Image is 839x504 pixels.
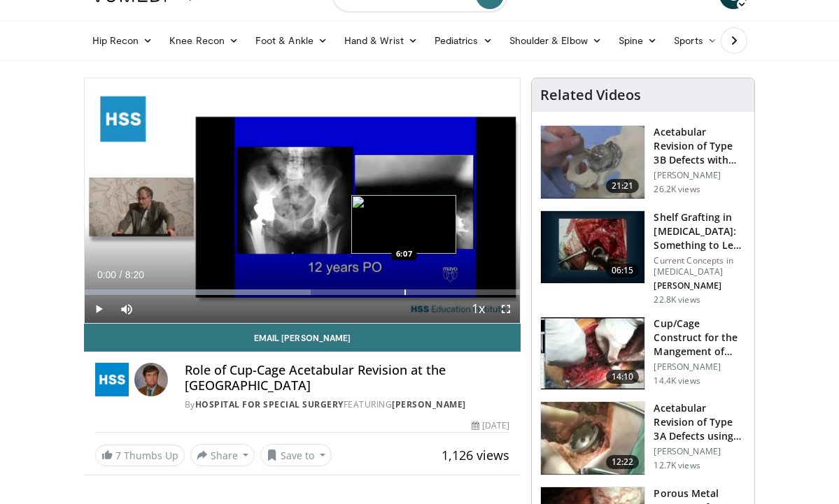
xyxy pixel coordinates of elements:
p: [PERSON_NAME] [654,170,746,181]
a: Foot & Ankle [247,27,336,55]
a: Knee Recon [161,27,247,55]
button: Save to [260,444,332,466]
h4: Related Videos [540,87,641,103]
a: 12:22 Acetabular Revision of Type 3A Defects using Distal Femoral Allograf… [PERSON_NAME] 12.7K v... [540,401,746,475]
p: [PERSON_NAME] [654,446,746,457]
a: Hospital for Special Surgery [195,398,344,410]
a: Pediatrics [426,27,501,55]
span: 12:22 [606,455,640,469]
button: Fullscreen [492,295,520,323]
h3: Acetabular Revision of Type 3B Defects with Cages and Metal Augments [654,125,746,167]
img: 66439_0000_3.png.150x105_q85_crop-smart_upscale.jpg [541,402,644,475]
span: 14:10 [606,370,640,384]
span: / [120,269,122,280]
a: Hand & Wrist [336,27,426,55]
div: [DATE] [472,419,509,432]
p: 14.4K views [654,375,700,387]
span: 06:15 [606,264,640,278]
p: Current Concepts in [MEDICAL_DATA] [654,255,746,278]
span: 0:00 [97,269,116,280]
span: 7 [115,449,121,462]
img: Hospital for Special Surgery [95,363,129,396]
a: 7 Thumbs Up [95,445,185,466]
a: 14:10 Cup/Cage Construct for the Mangement of Pelvic Discontinuity [PERSON_NAME] 14.4K views [540,317,746,391]
button: Mute [113,295,141,323]
button: Playback Rate [464,295,492,323]
img: Avatar [134,363,168,396]
div: Progress Bar [85,289,521,295]
a: 21:21 Acetabular Revision of Type 3B Defects with Cages and Metal Augments [PERSON_NAME] 26.2K views [540,125,746,199]
span: 1,126 views [442,447,509,463]
a: Email [PERSON_NAME] [84,324,521,352]
p: 26.2K views [654,184,700,195]
span: 21:21 [606,179,640,193]
div: By FEATURING [185,398,510,411]
p: [PERSON_NAME] [654,361,746,373]
a: Shoulder & Elbow [501,27,610,55]
img: image.jpeg [351,195,456,254]
button: Share [190,444,255,466]
a: Sports [665,27,726,55]
video-js: Video Player [85,78,521,323]
a: [PERSON_NAME] [392,398,466,410]
h4: Role of Cup-Cage Acetabular Revision at the [GEOGRAPHIC_DATA] [185,363,510,393]
p: 12.7K views [654,460,700,471]
p: 22.8K views [654,294,700,305]
h3: Acetabular Revision of Type 3A Defects using Distal Femoral Allograf… [654,401,746,443]
a: Hip Recon [84,27,162,55]
h3: Cup/Cage Construct for the Mangement of Pelvic Discontinuity [654,317,746,359]
img: 6a56c852-449d-4c3f-843a-e2e05107bc3e.150x105_q85_crop-smart_upscale.jpg [541,211,644,284]
img: 280228_0002_1.png.150x105_q85_crop-smart_upscale.jpg [541,317,644,390]
a: 06:15 Shelf Grafting in [MEDICAL_DATA]: Something to Lean On Current Concepts in [MEDICAL_DATA] [... [540,210,746,305]
a: Spine [610,27,665,55]
button: Play [85,295,113,323]
p: [PERSON_NAME] [654,280,746,291]
img: 66432_0000_3.png.150x105_q85_crop-smart_upscale.jpg [541,126,644,199]
h3: Shelf Grafting in [MEDICAL_DATA]: Something to Lean On [654,210,746,252]
span: 8:20 [125,269,144,280]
